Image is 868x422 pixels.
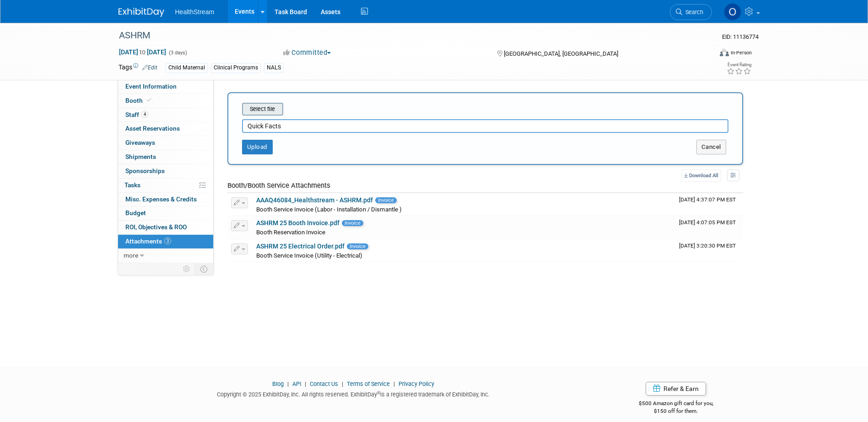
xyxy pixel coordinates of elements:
[125,125,180,132] span: Asset Reservations
[125,111,148,118] span: Staff
[124,181,140,189] span: Tasks
[377,390,380,396] sup: ®
[722,33,759,40] span: Event ID: 11136774
[340,380,345,387] span: |
[292,380,301,387] a: API
[310,380,338,387] a: Contact Us
[658,47,752,61] div: Event Format
[118,221,213,234] a: ROI, Objectives & ROO
[730,49,752,56] div: In-Person
[118,136,213,150] a: Giveaways
[342,220,363,226] span: Invoice
[679,243,736,249] span: Upload Timestamp
[696,140,726,154] button: Cancel
[256,219,340,227] a: ASHRM 25 Booth Invoice.pdf
[125,153,156,160] span: Shipments
[681,169,721,182] a: Download All
[602,407,750,415] div: $150 off for them.
[147,98,151,103] i: Booth reservation complete
[164,237,171,244] span: 3
[141,111,148,118] span: 4
[720,49,729,56] img: Format-Inperson.png
[125,97,153,104] span: Booth
[118,235,213,248] a: Attachments3
[142,64,157,71] a: Edit
[179,263,195,275] td: Personalize Event Tab Strip
[118,193,213,206] a: Misc. Expenses & Credits
[119,388,589,399] div: Copyright © 2025 ExhibitDay, Inc. All rights reserved. ExhibitDay is a registered trademark of Ex...
[679,196,736,203] span: Upload Timestamp
[125,195,197,203] span: Misc. Expenses & Credits
[118,150,213,164] a: Shipments
[119,63,157,73] td: Tags
[602,394,750,415] div: $500 Amazon gift card for you,
[256,252,362,259] span: Booth Service Invoice (Utility - Electrical)
[118,206,213,220] a: Budget
[118,108,213,122] a: Staff4
[118,80,213,94] a: Event Information
[272,380,284,387] a: Blog
[670,4,712,20] a: Search
[264,63,284,73] div: NALS
[125,209,146,216] span: Budget
[125,223,187,231] span: ROI, Objectives & ROO
[118,164,213,178] a: Sponsorships
[679,219,736,226] span: Upload Timestamp
[116,27,698,44] div: ASHRM
[646,382,706,396] a: Refer & Earn
[682,9,703,16] span: Search
[302,380,308,387] span: |
[724,3,741,21] img: Olivia Christopher
[125,83,177,90] span: Event Information
[242,140,273,154] button: Upload
[727,63,751,67] div: Event Rating
[256,243,345,250] a: ASHRM 25 Electrical Order.pdf
[504,50,618,57] span: [GEOGRAPHIC_DATA], [GEOGRAPHIC_DATA]
[675,216,743,239] td: Upload Timestamp
[399,380,434,387] a: Privacy Policy
[124,252,138,259] span: more
[285,380,291,387] span: |
[125,237,171,245] span: Attachments
[194,263,213,275] td: Toggle Event Tabs
[256,206,402,213] span: Booth Service Invoice (Labor - Installation / Dismantle )
[168,50,187,56] span: (3 days)
[118,249,213,263] a: more
[227,181,330,190] span: Booth/Booth Service Attachments
[375,197,397,203] span: Invoice
[138,48,147,56] span: to
[118,94,213,108] a: Booth
[391,380,397,387] span: |
[675,193,743,216] td: Upload Timestamp
[256,229,325,236] span: Booth Reservation Invoice
[119,8,164,17] img: ExhibitDay
[211,63,261,73] div: Clinical Programs
[675,239,743,262] td: Upload Timestamp
[175,8,215,16] span: HealthStream
[125,139,155,146] span: Giveaways
[347,243,368,249] span: Invoice
[125,167,165,174] span: Sponsorships
[166,63,208,73] div: Child Maternal
[118,179,213,192] a: Tasks
[256,196,373,204] a: AAAQ46084_Healthstream - ASHRM.pdf
[118,122,213,136] a: Asset Reservations
[119,48,167,56] span: [DATE] [DATE]
[347,380,390,387] a: Terms of Service
[280,48,334,58] button: Committed
[242,119,728,133] input: Enter description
